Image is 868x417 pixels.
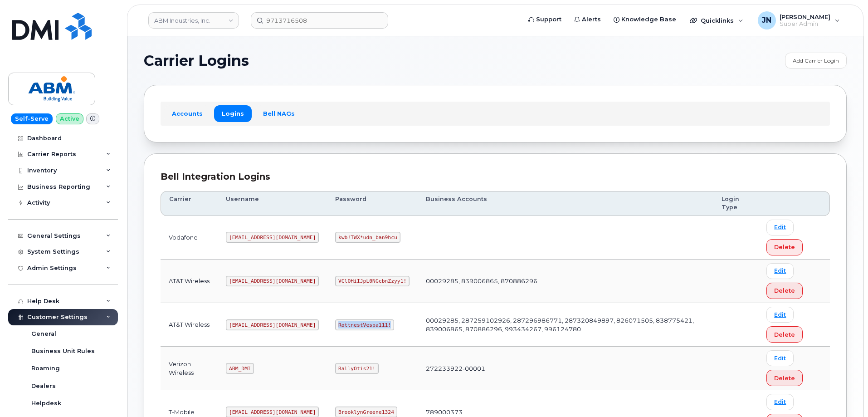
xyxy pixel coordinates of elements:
code: [EMAIL_ADDRESS][DOMAIN_NAME] [226,319,319,330]
a: Edit [766,307,794,323]
th: Login Type [713,191,758,216]
th: Business Accounts [418,191,713,216]
th: Carrier [161,191,218,216]
code: RallyOtis21! [335,363,378,374]
div: Bell Integration Logins [161,170,830,183]
button: Delete [766,283,803,299]
td: Verizon Wireless [161,347,218,390]
button: Delete [766,326,803,343]
code: VClOHiIJpL0NGcbnZzyy1! [335,276,410,287]
button: Delete [766,370,803,386]
a: Edit [766,394,794,410]
th: Password [327,191,418,216]
code: [EMAIL_ADDRESS][DOMAIN_NAME] [226,232,319,243]
a: Bell NAGs [255,105,302,122]
span: Carrier Logins [144,54,249,68]
a: Accounts [164,105,210,122]
td: 00029285, 839006865, 870886296 [418,260,713,303]
code: kwb!TWX*udn_ban9hcu [335,232,400,243]
a: Edit [766,350,794,366]
a: Edit [766,263,794,279]
code: ABM_DMI [226,363,254,374]
span: Delete [774,330,795,339]
td: 272233922-00001 [418,347,713,390]
th: Username [218,191,327,216]
code: RottnestVespa111! [335,319,394,330]
a: Add Carrier Login [785,53,847,69]
a: Edit [766,220,794,235]
code: [EMAIL_ADDRESS][DOMAIN_NAME] [226,276,319,287]
td: 00029285, 287259102926, 287296986771, 287320849897, 826071505, 838775421, 839006865, 870886296, 9... [418,303,713,347]
span: Delete [774,243,795,251]
button: Delete [766,239,803,255]
td: AT&T Wireless [161,260,218,303]
td: AT&T Wireless [161,303,218,347]
span: Delete [774,374,795,383]
td: Vodafone [161,216,218,260]
span: Delete [774,286,795,295]
a: Logins [214,105,252,122]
